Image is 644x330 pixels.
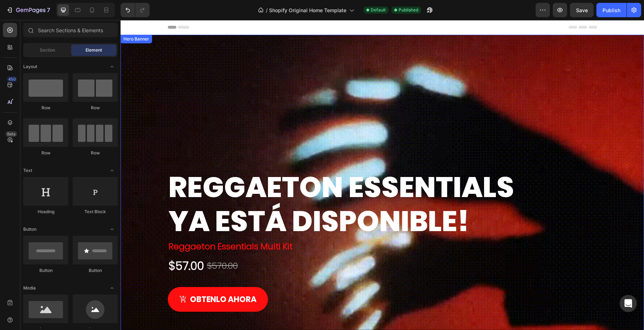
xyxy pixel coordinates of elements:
p: 7 [47,6,50,14]
span: Save [576,7,588,13]
span: Button [23,226,36,233]
div: Row [23,150,68,156]
div: Heading [23,209,68,215]
span: Toggle open [106,282,118,294]
span: Section [40,47,55,53]
span: Text [23,167,32,174]
span: Toggle open [106,61,118,72]
div: Beta [5,131,17,137]
div: Button [23,267,68,274]
span: Toggle open [106,224,118,235]
div: Open Intercom Messenger [620,295,637,312]
div: Undo/Redo [121,3,150,17]
iframe: Design area [121,20,644,330]
button: 7 [3,3,53,17]
span: Media [23,285,36,291]
span: Published [399,7,418,13]
span: Shopify Original Home Template [269,6,346,14]
input: Search Sections & Elements [23,23,118,37]
div: Text Block [73,209,118,215]
div: Row [23,105,68,111]
div: Row [73,150,118,156]
span: Toggle open [106,165,118,176]
span: Default [371,7,386,13]
div: Publish [602,6,620,14]
div: 450 [7,76,17,82]
span: / [266,6,268,14]
div: Button [73,267,118,274]
span: Element [86,47,102,53]
div: Row [73,105,118,111]
button: Publish [596,3,626,17]
button: Save [570,3,594,17]
span: Layout [23,63,37,70]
